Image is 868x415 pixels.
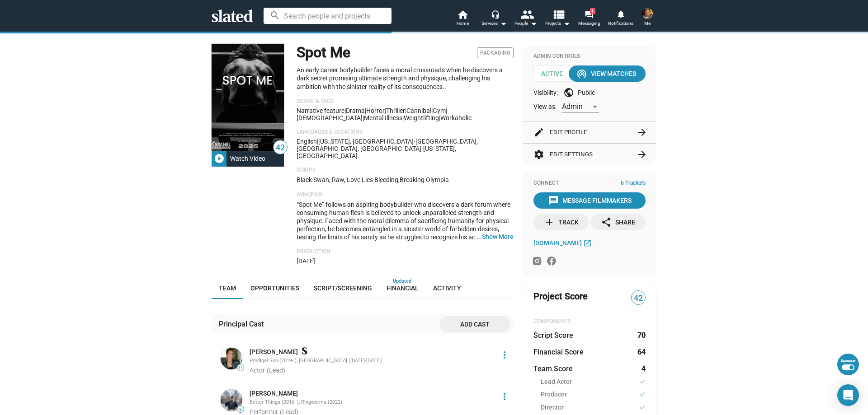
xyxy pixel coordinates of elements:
[439,114,440,121] span: |
[637,347,646,357] dd: 64
[533,87,646,98] div: Visibility: Public
[212,277,243,299] a: Team
[482,233,514,241] button: …Show More
[447,9,478,29] a: Home
[237,365,244,371] span: 11
[297,138,317,145] span: English
[498,18,509,29] mat-icon: arrow_drop_down
[548,192,632,209] div: Message Filmmakers
[585,10,593,19] mat-icon: forum
[297,257,315,265] span: [DATE]
[590,214,646,230] button: Share
[250,367,265,374] span: Actor
[363,114,364,121] span: |
[569,65,646,82] button: View Matches
[431,107,433,114] span: |
[637,149,647,160] mat-icon: arrow_forward
[639,378,646,386] mat-icon: check
[214,153,225,164] mat-icon: play_circle_filled
[533,65,577,82] span: Active
[533,364,573,373] dt: Team Score
[637,127,647,138] mat-icon: arrow_forward
[533,149,544,160] mat-icon: settings
[533,53,646,60] div: Admin Controls
[226,150,269,167] div: Watch Video
[608,18,633,29] span: Notifications
[545,18,570,29] span: Projects
[637,364,646,373] dd: 4
[439,316,510,332] button: Add cast
[552,8,565,21] mat-icon: view_list
[491,10,499,18] mat-icon: headset_mic
[447,316,503,332] span: Add cast
[616,9,625,18] mat-icon: notifications
[297,167,514,174] p: Comps
[457,9,468,20] mat-icon: home
[314,284,372,292] span: Script/Screening
[578,18,600,29] span: Messaging
[533,331,573,340] dt: Script Score
[366,107,385,114] span: Horror
[590,8,595,14] span: 1
[297,176,514,184] p: Black Swan, Raw, Love Lies Bleeding,Breaking Olympia
[583,238,592,247] mat-icon: open_in_new
[219,284,236,292] span: Team
[533,214,589,230] button: Track
[364,114,402,121] span: mental illness
[297,114,363,121] span: [DEMOGRAPHIC_DATA]
[250,399,494,406] div: Better Things (2016- ), Ringworms (2022)
[477,47,514,58] span: Packaging
[533,239,582,247] span: [DOMAIN_NAME]
[542,9,573,29] button: Projects
[250,348,298,356] a: [PERSON_NAME]
[433,107,446,114] span: gym
[267,367,285,374] span: (Lead)
[533,238,594,248] a: [DOMAIN_NAME]
[637,331,646,340] dd: 70
[541,390,567,400] span: Producer
[563,87,574,98] mat-icon: public
[601,217,612,228] mat-icon: share
[346,107,365,114] span: Drama
[533,318,646,325] div: COMPONENTS
[601,214,635,230] div: Share
[219,319,267,329] div: Principal Cast
[533,290,588,303] span: Project Score
[317,138,318,145] span: |
[541,378,572,387] span: Lead Actor
[605,9,637,29] a: Notifications
[426,277,468,299] a: Activity
[528,18,539,29] mat-icon: arrow_drop_down
[297,66,514,91] p: An early career bodybuilder faces a moral crossroads when he discovers a dark secret promising ul...
[514,18,537,29] div: People
[386,107,405,114] span: Thriller
[433,284,461,292] span: Activity
[533,180,646,187] div: Connect
[297,43,350,62] h1: Spot Me
[533,192,646,209] button: Message Filmmakers
[404,114,439,121] span: weightlifting
[379,277,426,299] a: Financial
[499,350,510,360] mat-icon: more_vert
[544,214,579,230] div: Track
[533,127,544,138] mat-icon: edit
[406,107,431,114] span: cannibal
[250,358,494,364] div: Prodigal Son (2019- ), [GEOGRAPHIC_DATA] ([DATE]-[DATE])
[297,191,514,199] p: Synopsis
[446,107,447,114] span: |
[621,180,646,187] span: 6 Trackers
[243,277,307,299] a: Opportunities
[212,44,284,151] img: Spot Me
[478,9,510,29] button: Services
[510,9,542,29] button: People
[573,9,605,29] a: 1Messaging
[297,138,478,152] span: [GEOGRAPHIC_DATA], [GEOGRAPHIC_DATA], [GEOGRAPHIC_DATA]
[405,107,406,114] span: |
[578,65,636,82] div: View Matches
[533,103,557,111] span: View as:
[481,18,507,29] div: Services
[533,144,646,165] button: Edit Settings
[221,389,242,411] img: Skylar Okerstrom-Lang
[421,145,423,152] span: ·
[637,6,658,30] button: Jay BurnleyMe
